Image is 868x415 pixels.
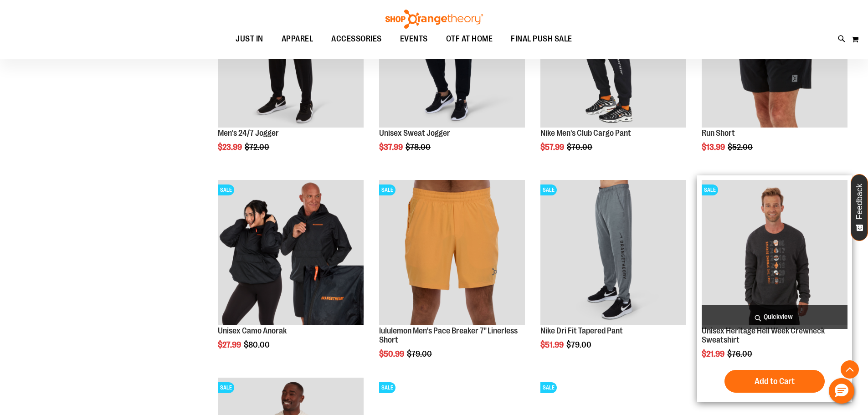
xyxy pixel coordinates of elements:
span: SALE [540,184,557,195]
a: EVENTS [391,29,437,50]
img: Product image for Unisex Camo Anorak [218,180,364,326]
a: ACCESSORIES [322,29,391,50]
div: product [213,175,368,373]
div: product [375,175,529,382]
span: $78.00 [406,143,432,152]
button: Back To Top [841,360,859,379]
a: OTF AT HOME [437,29,502,50]
a: Unisex Camo Anorak [218,326,287,335]
div: product [536,175,691,373]
span: SALE [540,382,557,393]
button: Add to Cart [724,370,825,393]
span: $13.99 [702,143,726,152]
span: $51.99 [540,340,565,349]
span: FINAL PUSH SALE [511,29,572,49]
span: SALE [218,382,234,393]
a: Product image for Nike Dri Fit Tapered PantSALE [540,180,686,327]
span: $80.00 [244,340,271,349]
span: $79.00 [407,349,433,359]
span: $27.99 [218,340,242,349]
a: Run Short [702,128,735,138]
span: SALE [218,184,234,195]
img: Shop Orangetheory [384,10,484,29]
a: JUST IN [226,29,272,50]
span: SALE [379,382,395,393]
a: Product image for Unisex Camo AnorakSALE [218,180,364,327]
span: $50.99 [379,349,406,359]
a: Quickview [702,305,847,329]
a: FINAL PUSH SALE [502,29,581,50]
span: $72.00 [245,143,271,152]
span: $79.00 [566,340,593,349]
span: $52.00 [728,143,754,152]
img: Product image for Nike Dri Fit Tapered Pant [540,180,686,326]
a: Men's 24/7 Jogger [218,128,279,138]
img: Product image for Unisex Heritage Hell Week Crewneck Sweatshirt [702,180,847,326]
span: APPAREL [282,29,313,49]
button: Feedback - Show survey [851,174,868,241]
a: APPAREL [272,29,323,49]
img: Product image for lululemon Pace Breaker Short 7in Linerless [379,180,525,326]
span: OTF AT HOME [446,29,493,49]
a: Product image for lululemon Pace Breaker Short 7in LinerlessSALE [379,180,525,327]
span: ACCESSORIES [331,29,382,49]
a: Nike Men's Club Cargo Pant [540,128,631,138]
span: EVENTS [400,29,428,49]
span: Feedback [855,184,864,220]
span: $21.99 [702,349,726,359]
a: Product image for Unisex Heritage Hell Week Crewneck SweatshirtSALE [702,180,847,327]
span: SALE [379,184,395,195]
span: SALE [702,184,718,195]
button: Hello, have a question? Let’s chat. [829,378,854,404]
span: $76.00 [727,349,754,359]
a: Nike Dri Fit Tapered Pant [540,326,623,335]
span: Add to Cart [755,376,795,386]
div: product [697,175,852,402]
span: JUST IN [236,29,263,49]
a: lululemon Men's Pace Breaker 7" Linerless Short [379,326,518,344]
a: Unisex Heritage Hell Week Crewneck Sweatshirt [702,326,825,344]
span: $57.99 [540,143,565,152]
span: $23.99 [218,143,243,152]
span: $70.00 [567,143,594,152]
a: Unisex Sweat Jogger [379,128,450,138]
span: $37.99 [379,143,404,152]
